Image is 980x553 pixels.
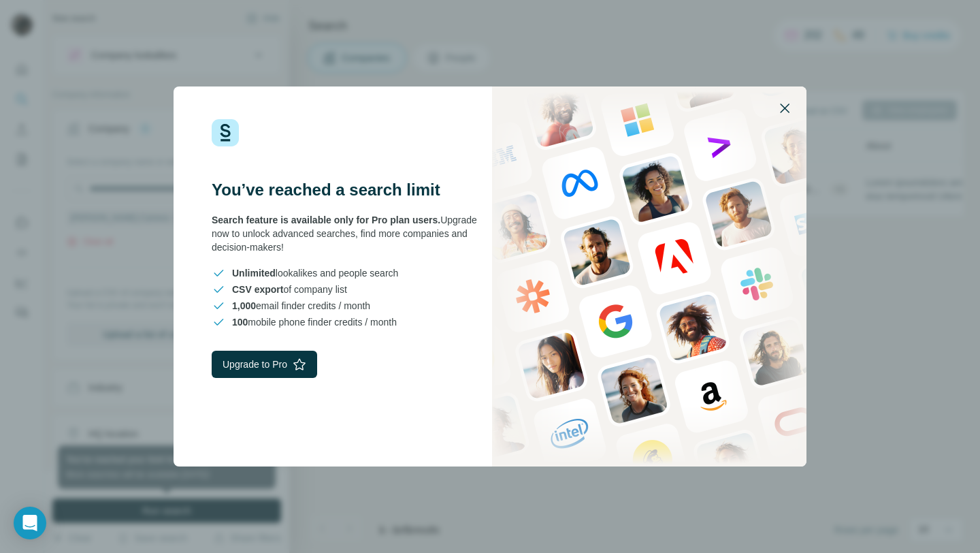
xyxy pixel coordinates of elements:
[232,268,276,279] span: Unlimited
[232,266,398,280] span: lookalikes and people search
[14,507,46,539] div: Open Intercom Messenger
[232,317,248,328] span: 100
[492,86,806,467] img: Surfe Stock Photo - showing people and technologies
[232,300,256,311] span: 1,000
[232,315,397,329] span: mobile phone finder credits / month
[232,299,370,313] span: email finder credits / month
[212,213,490,254] div: Upgrade now to unlock advanced searches, find more companies and decision-makers!
[212,119,239,146] img: Surfe Logo
[232,284,283,295] span: CSV export
[212,215,440,225] span: Search feature is available only for Pro plan users.
[232,283,347,296] span: of company list
[212,351,317,378] button: Upgrade to Pro
[212,179,490,201] h3: You’ve reached a search limit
